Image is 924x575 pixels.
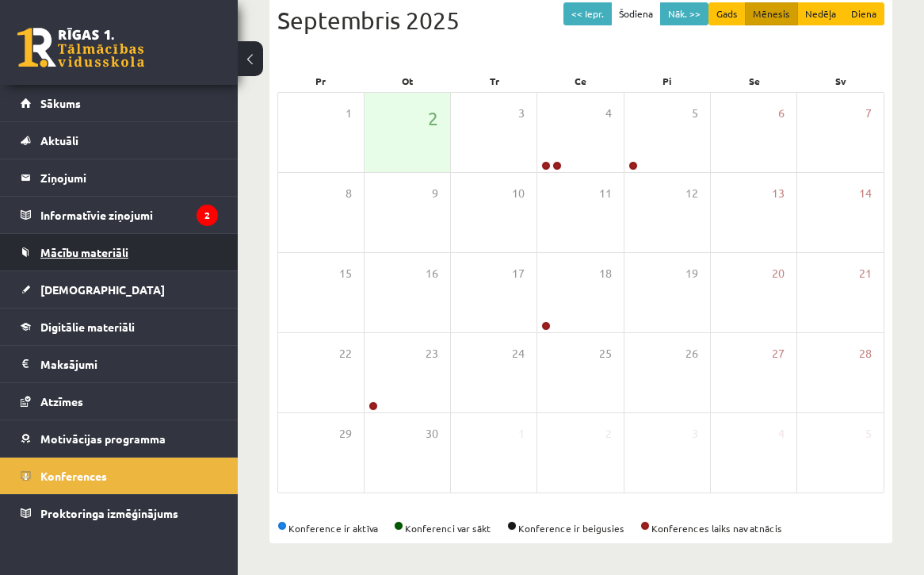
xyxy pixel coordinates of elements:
[778,105,785,122] span: 6
[21,346,218,382] a: Maksājumi
[798,70,884,92] div: Sv
[277,521,884,535] div: Konference ir aktīva Konferenci var sākt Konference ir beigusies Konferences laiks nav atnācis
[859,345,872,362] span: 28
[772,265,785,282] span: 20
[17,28,144,67] a: Rīgas 1. Tālmācības vidusskola
[346,185,352,202] span: 8
[40,245,128,259] span: Mācību materiāli
[40,394,83,408] span: Atzīmes
[518,425,525,443] span: 1
[339,265,352,282] span: 15
[605,105,612,122] span: 4
[865,425,872,443] span: 5
[277,2,884,38] div: Septembris 2025
[426,265,438,282] span: 16
[40,431,166,446] span: Motivācijas programma
[40,159,218,196] legend: Ziņojumi
[277,70,364,92] div: Pr
[624,70,711,92] div: Pi
[685,185,698,202] span: 12
[611,2,661,25] button: Šodiena
[40,346,218,382] legend: Maksājumi
[660,2,708,25] button: Nāk. >>
[512,265,525,282] span: 17
[599,265,612,282] span: 18
[339,345,352,362] span: 22
[865,105,872,122] span: 7
[197,205,218,226] i: 2
[512,185,525,202] span: 10
[605,425,612,443] span: 2
[778,425,785,443] span: 4
[426,425,438,443] span: 30
[40,469,107,483] span: Konferences
[428,105,438,132] span: 2
[599,345,612,362] span: 25
[21,383,218,420] a: Atzīmes
[21,458,218,494] a: Konferences
[859,265,872,282] span: 21
[692,105,698,122] span: 5
[21,234,218,270] a: Mācību materiāli
[40,320,135,334] span: Digitālie materiāli
[21,85,218,121] a: Sākums
[685,345,698,362] span: 26
[21,159,218,196] a: Ziņojumi
[21,495,218,531] a: Proktoringa izmēģinājums
[21,197,218,233] a: Informatīvie ziņojumi2
[518,105,525,122] span: 3
[346,105,352,122] span: 1
[711,70,797,92] div: Se
[40,197,218,233] legend: Informatīvie ziņojumi
[708,2,746,25] button: Gads
[432,185,438,202] span: 9
[21,271,218,308] a: [DEMOGRAPHIC_DATA]
[512,345,525,362] span: 24
[364,70,450,92] div: Ot
[40,506,178,520] span: Proktoringa izmēģinājums
[451,70,537,92] div: Tr
[426,345,438,362] span: 23
[21,122,218,159] a: Aktuāli
[21,309,218,345] a: Digitālie materiāli
[843,2,884,25] button: Diena
[339,425,352,443] span: 29
[40,282,165,297] span: [DEMOGRAPHIC_DATA]
[745,2,798,25] button: Mēnesis
[685,265,698,282] span: 19
[797,2,844,25] button: Nedēļa
[40,133,78,148] span: Aktuāli
[40,96,81,110] span: Sākums
[772,345,785,362] span: 27
[859,185,872,202] span: 14
[21,420,218,457] a: Motivācijas programma
[599,185,612,202] span: 11
[692,425,698,443] span: 3
[537,70,624,92] div: Ce
[563,2,612,25] button: << Iepr.
[772,185,785,202] span: 13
